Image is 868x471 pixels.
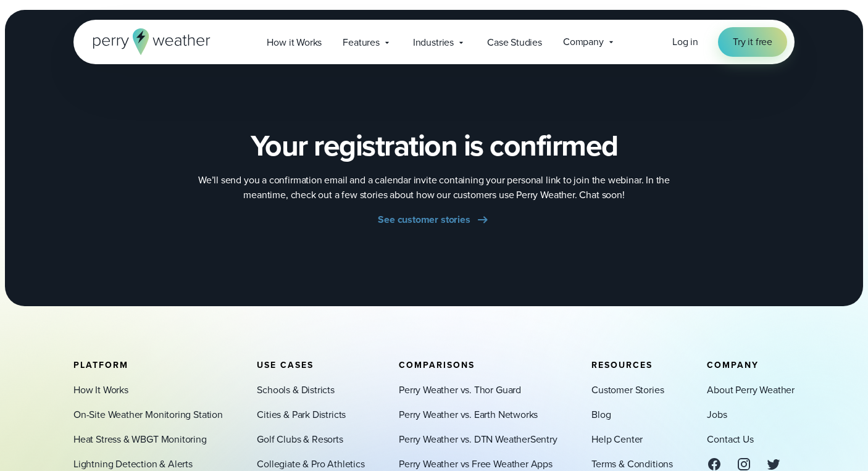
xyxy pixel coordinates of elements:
[399,432,557,447] a: Perry Weather vs. DTN WeatherSentry
[477,30,553,55] a: Case Studies
[257,432,343,447] a: Golf Clubs & Resorts
[399,407,538,422] a: Perry Weather vs. Earth Networks
[257,383,335,398] a: Schools & Districts
[718,27,787,57] a: Try it free
[73,432,207,447] a: Heat Stress & WBGT Monitoring
[257,359,314,372] span: Use Cases
[251,128,618,163] h2: Your registration is confirmed
[672,35,698,49] span: Log in
[591,383,664,398] a: Customer Stories
[707,359,759,372] span: Company
[73,359,128,372] span: Platform
[73,383,128,398] a: How It Works
[378,212,470,227] span: See customer stories
[591,432,643,447] a: Help Center
[413,35,454,50] span: Industries
[487,35,542,50] span: Case Studies
[257,407,346,422] a: Cities & Park Districts
[187,173,681,202] p: We’ll send you a confirmation email and a calendar invite containing your personal link to join t...
[733,35,772,49] span: Try it free
[707,407,727,422] a: Jobs
[343,35,380,50] span: Features
[591,359,653,372] span: Resources
[267,35,322,50] span: How it Works
[256,30,332,55] a: How it Works
[707,383,795,398] a: About Perry Weather
[378,212,490,227] a: See customer stories
[563,35,604,49] span: Company
[399,383,521,398] a: Perry Weather vs. Thor Guard
[399,359,475,372] span: Comparisons
[73,407,223,422] a: On-Site Weather Monitoring Station
[707,432,753,447] a: Contact Us
[672,35,698,49] a: Log in
[591,407,611,422] a: Blog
